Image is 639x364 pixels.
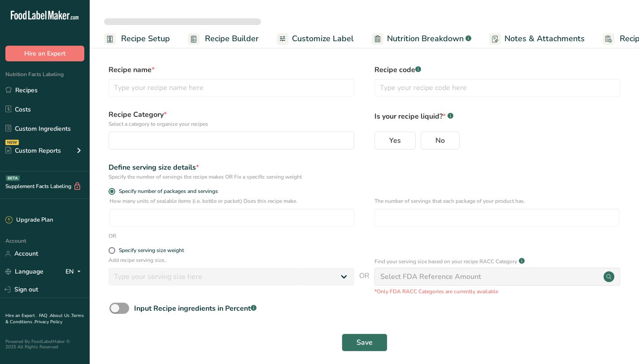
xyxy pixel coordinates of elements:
div: NEW [5,140,19,145]
div: Select FDA Reference Amount [380,271,481,282]
span: Save [356,337,373,348]
a: Privacy Policy [35,319,62,325]
a: About Us . [50,313,71,319]
div: EN [65,266,84,277]
div: Define serving size details [109,162,354,173]
div: Powered By FoodLabelMaker © 2025 All Rights Reserved [5,339,84,350]
a: Recipe Setup [104,29,170,49]
input: Type your serving size here [109,268,302,286]
a: Recipe Builder [188,29,259,49]
a: FAQ . [39,313,50,319]
a: Customize Label [277,29,354,49]
span: No [435,136,445,145]
label: Recipe name [109,64,354,75]
p: Select a category to organize your recipes [109,120,354,128]
a: Terms & Conditions . [5,313,84,325]
span: Customize Label [292,33,354,45]
a: Hire an Expert . [5,313,37,319]
a: Nutrition Breakdown [372,29,471,49]
div: Specify serving size weight [119,247,184,254]
a: Notes & Attachments [489,29,585,49]
a: Language [5,264,43,279]
p: *Only FDA RACC Categories are currently available [374,287,620,295]
p: Add recipe serving size.. [109,256,354,264]
button: Save [342,334,387,351]
p: How many units of sealable items (i.e. bottle or packet) Does this recipe make. [109,197,354,205]
span: Specify number of packages and servings [115,188,218,195]
p: Find your serving size based on your recipe RACC Category [374,257,517,266]
div: Upgrade Plan [5,216,53,225]
input: Type your recipe name here [109,79,354,97]
div: OR [109,232,116,240]
span: Nutrition Breakdown [387,33,464,45]
label: Recipe Category [109,109,354,128]
input: Type your recipe code here [374,79,620,97]
div: Custom Reports [5,146,61,155]
div: BETA [6,176,20,181]
label: Recipe code [374,64,620,75]
span: Notes & Attachments [504,33,585,45]
span: OR [359,270,369,295]
button: Hire an Expert [5,46,84,61]
span: Yes [389,136,401,145]
span: Recipe Builder [205,33,259,45]
div: Specify the number of servings the recipe makes OR Fix a specific serving weight [109,173,354,181]
div: Input Recipe ingredients in Percent [134,303,256,314]
span: Recipe Setup [121,33,170,45]
p: Is your recipe liquid? [374,109,620,122]
p: The number of servings that each package of your product has. [374,197,619,205]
